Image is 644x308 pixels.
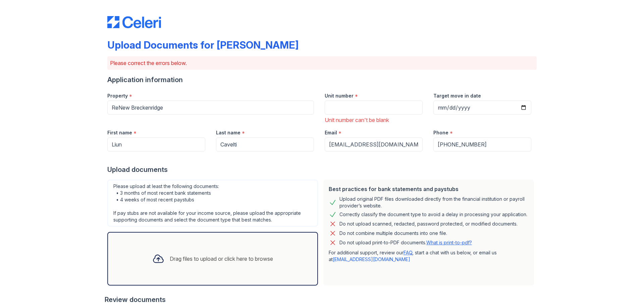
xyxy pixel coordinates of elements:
div: Correctly classify the document type to avoid a delay in processing your application. [339,210,527,219]
img: CE_Logo_Blue-a8612792a0a2168367f1c8372b55b34899dd931a85d93a1a3d3e32e68fde9ad4.png [107,16,161,28]
div: Upload original PDF files downloaded directly from the financial institution or payroll provider’... [339,196,529,209]
label: Last name [216,129,240,136]
div: Drag files to upload or click here to browse [170,255,273,263]
div: Please upload at least the following documents: • 3 months of most recent bank statements • 4 wee... [107,180,318,227]
a: What is print-to-pdf? [426,240,472,245]
label: Target move in date [433,93,481,99]
a: FAQ [404,250,412,255]
div: Upload documents [107,165,537,174]
div: Unit number can't be blank [325,116,423,124]
label: Phone [433,129,448,136]
p: Do not upload print-to-PDF documents. [339,239,472,246]
p: For additional support, review our , start a chat with us below, or email us at [329,249,529,263]
label: Property [107,93,128,99]
div: Do not combine multiple documents into one file. [339,229,447,237]
div: Upload Documents for [PERSON_NAME] [107,39,299,51]
div: Do not upload scanned, redacted, password protected, or modified documents. [339,220,518,228]
label: Unit number [325,93,354,99]
div: Review documents [105,295,537,304]
label: First name [107,129,132,136]
a: [EMAIL_ADDRESS][DOMAIN_NAME] [333,256,410,262]
p: Please correct the errors below. [110,59,534,67]
div: Application information [107,75,537,84]
div: Best practices for bank statements and paystubs [329,185,529,193]
label: Email [325,129,337,136]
